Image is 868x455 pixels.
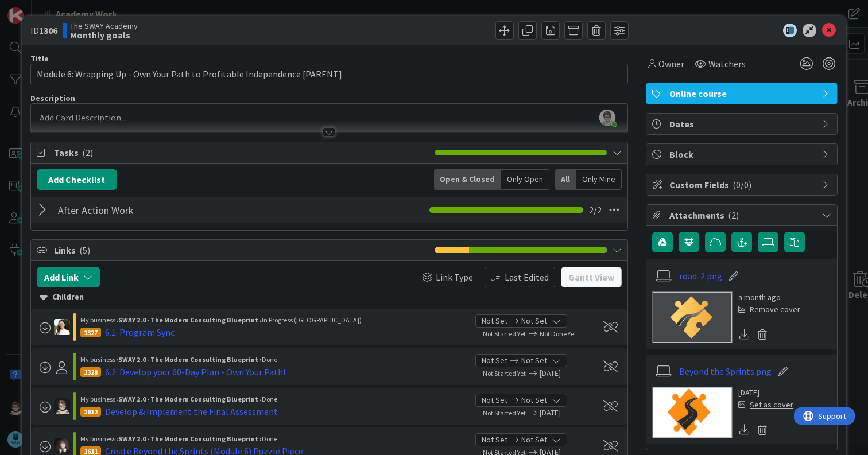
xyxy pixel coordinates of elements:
[54,243,429,257] span: Links
[540,329,576,338] span: Not Done Yet
[105,325,175,339] div: 6.1: Program Sync
[262,434,277,443] span: Done
[738,291,800,304] div: a month ago
[679,364,772,378] a: Beyond the Sprints.png
[561,267,622,287] button: Gantt View
[482,355,507,367] span: Not Set
[669,117,816,131] span: Dates
[555,169,576,190] div: All
[105,405,278,418] div: Develop & Implement the Final Assessment
[669,87,816,100] span: Online course
[30,53,49,64] label: Title
[485,267,555,287] button: Last Edited
[482,394,507,406] span: Not Set
[738,422,751,437] div: Download
[262,316,362,324] span: In Progress ([GEOGRAPHIC_DATA])
[54,146,429,160] span: Tasks
[501,169,549,190] div: Only Open
[669,147,816,161] span: Block
[105,365,285,379] div: 6.2: Develop your 60-Day Plan - Own Your Path!
[728,209,739,221] span: ( 2 )
[434,169,501,190] div: Open & Closed
[80,355,118,364] span: My business ›
[483,329,526,338] span: Not Started Yet
[589,203,602,217] span: 2 / 2
[679,269,722,283] a: road-2.png
[80,367,101,377] div: 1328
[738,304,800,316] div: Remove cover
[80,407,101,417] div: 1612
[540,407,590,419] span: [DATE]
[483,369,526,378] span: Not Started Yet
[262,395,277,403] span: Done
[37,169,117,190] button: Add Checklist
[39,25,57,36] b: 1306
[262,355,277,364] span: Done
[30,24,57,37] span: ID
[118,395,262,403] b: SWAY 2.0 - The Modern Consulting Blueprint ›
[505,270,549,284] span: Last Edited
[738,327,751,342] div: Download
[30,64,628,84] input: type card name here...
[482,315,507,327] span: Not Set
[738,387,793,399] div: [DATE]
[54,200,308,220] input: Add Checklist...
[40,291,619,304] div: Children
[658,57,684,71] span: Owner
[30,93,75,103] span: Description
[80,328,101,337] div: 1327
[738,399,793,411] div: Set as cover
[576,169,622,190] div: Only Mine
[79,244,90,256] span: ( 5 )
[118,316,262,324] b: SWAY 2.0 - The Modern Consulting Blueprint ›
[54,398,70,414] img: TP
[482,434,507,446] span: Not Set
[70,21,138,30] span: The SWAY Academy
[54,319,70,335] img: AK
[82,147,93,158] span: ( 2 )
[669,178,816,192] span: Custom Fields
[669,208,816,222] span: Attachments
[436,270,473,284] span: Link Type
[80,395,118,403] span: My business ›
[733,179,751,190] span: ( 0/0 )
[24,2,52,15] span: Support
[521,394,547,406] span: Not Set
[521,355,547,367] span: Not Set
[483,409,526,417] span: Not Started Yet
[708,57,746,71] span: Watchers
[54,438,70,454] img: BN
[37,267,100,287] button: Add Link
[118,355,262,364] b: SWAY 2.0 - The Modern Consulting Blueprint ›
[540,367,590,379] span: [DATE]
[599,110,615,126] img: GSQywPghEhdbY4OwXOWrjRcy4shk9sHH.png
[70,30,138,40] b: Monthly goals
[521,315,547,327] span: Not Set
[80,434,118,443] span: My business ›
[80,316,118,324] span: My business ›
[118,434,262,443] b: SWAY 2.0 - The Modern Consulting Blueprint ›
[521,434,547,446] span: Not Set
